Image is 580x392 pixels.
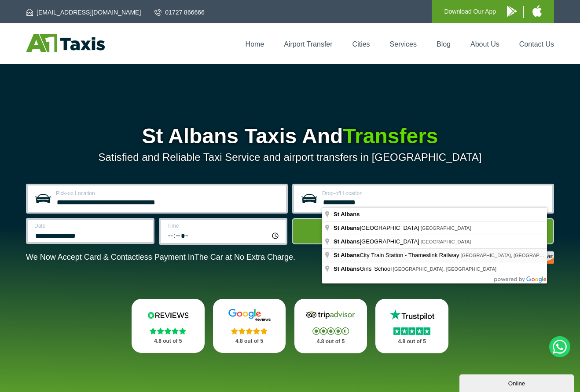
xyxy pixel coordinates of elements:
[294,299,367,353] a: Tripadvisor Stars 4.8 out of 5
[34,223,147,229] label: Date
[246,40,264,48] a: Home
[459,373,576,392] iframe: chat widget
[421,225,471,231] span: [GEOGRAPHIC_DATA]
[334,211,360,218] span: St Albans
[132,299,205,353] a: Reviews.io Stars 4.8 out of 5
[26,34,105,52] img: A1 Taxis St Albans LTD
[292,218,554,244] button: Get Quote
[223,336,276,347] p: 4.8 out of 5
[231,327,268,334] img: Stars
[393,327,430,335] img: Stars
[142,309,195,322] img: Reviews.io
[334,265,360,272] span: St Albans
[334,225,421,231] span: [GEOGRAPHIC_DATA]
[334,238,360,245] span: St Albans
[507,6,517,17] img: A1 Taxis Android App
[334,252,360,258] span: St Albans
[375,299,448,353] a: Trustpilot Stars 4.8 out of 5
[532,5,542,17] img: A1 Taxis iPhone App
[393,266,496,272] span: [GEOGRAPHIC_DATA], [GEOGRAPHIC_DATA]
[343,124,438,148] span: Transfers
[26,8,141,17] a: [EMAIL_ADDRESS][DOMAIN_NAME]
[304,309,357,322] img: Tripadvisor
[304,336,358,347] p: 4.8 out of 5
[334,265,393,272] span: Girls' School
[154,8,205,17] a: 01727 866666
[322,191,547,196] label: Drop-off Location
[390,40,417,48] a: Services
[26,151,554,163] p: Satisfied and Reliable Taxi Service and airport transfers in [GEOGRAPHIC_DATA]
[141,336,195,347] p: 4.8 out of 5
[195,253,295,261] span: The Car at No Extra Charge.
[352,40,370,48] a: Cities
[284,40,332,48] a: Airport Transfer
[223,309,276,322] img: Google
[167,223,280,229] label: Time
[26,253,295,262] p: We Now Accept Card & Contactless Payment In
[519,40,554,48] a: Contact Us
[334,252,460,258] span: City Train Station - Thameslink Railway
[334,238,421,245] span: [GEOGRAPHIC_DATA]
[334,225,360,231] span: St Albans
[437,40,451,48] a: Blog
[26,126,554,147] h1: St Albans Taxis And
[470,40,499,48] a: About Us
[385,309,438,322] img: Trustpilot
[56,191,281,196] label: Pick-up Location
[444,6,496,17] p: Download Our App
[312,327,349,335] img: Stars
[213,299,286,353] a: Google Stars 4.8 out of 5
[421,239,471,244] span: [GEOGRAPHIC_DATA]
[385,336,439,347] p: 4.8 out of 5
[460,253,564,258] span: [GEOGRAPHIC_DATA], [GEOGRAPHIC_DATA]
[150,327,186,334] img: Stars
